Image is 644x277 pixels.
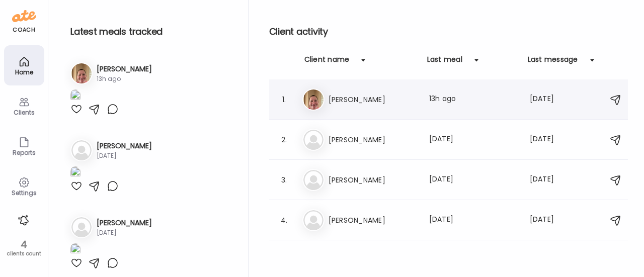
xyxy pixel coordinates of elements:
div: 4 [4,238,44,250]
div: [DATE] [530,94,569,106]
div: [DATE] [530,174,569,186]
div: [DATE] [429,174,518,186]
img: bg-avatar-default.svg [303,130,324,150]
div: 13h ago [429,94,518,106]
div: 3. [278,174,290,186]
img: bg-avatar-default.svg [303,170,324,190]
h2: Latest meals tracked [70,24,232,39]
div: 13h ago [97,74,152,83]
h3: [PERSON_NAME] [329,214,417,226]
div: Client name [304,54,350,70]
img: avatars%2FPltaLHtbMRdY6hvW1cLZ4xjFVjV2 [71,63,92,83]
div: Last message [528,54,578,70]
h3: [PERSON_NAME] [329,174,417,186]
div: [DATE] [97,151,152,160]
div: Clients [6,109,42,116]
div: clients count [4,250,44,257]
img: images%2Fxwqr9VqbgPh8Zr803ZyoomJaGWJ2%2FLZQHZ637FcLCp5YBdGsA%2F9tePo4SJlRS200OKIFWh_1080 [70,243,80,257]
img: avatars%2FPltaLHtbMRdY6hvW1cLZ4xjFVjV2 [303,89,324,110]
div: 4. [278,214,290,226]
img: bg-avatar-default.svg [71,217,92,237]
div: Last meal [427,54,462,70]
div: 2. [278,134,290,146]
img: images%2FPltaLHtbMRdY6hvW1cLZ4xjFVjV2%2F1VdGnpc9H0KaBxK2hbd5%2F0A1UjrxryrtyW20MRZbN_1080 [70,89,80,103]
img: images%2FflEIjWeSb8ZGtLJO4JPNydGjhoE2%2FBKRhbGyhqEKrCndNTFvl%2FKa8Z85fYsM7AQYQEv00h_1080 [70,166,80,180]
div: Settings [6,190,42,196]
div: [DATE] [530,134,569,146]
div: [DATE] [429,214,518,226]
div: coach [13,26,35,34]
h3: [PERSON_NAME] [97,218,152,228]
h2: Client activity [269,24,628,39]
h3: [PERSON_NAME] [97,64,152,74]
div: 1. [278,94,290,106]
div: Reports [6,149,42,156]
div: [DATE] [530,214,569,226]
h3: [PERSON_NAME] [329,94,417,106]
img: ate [12,8,36,24]
img: bg-avatar-default.svg [71,140,92,160]
div: [DATE] [97,228,152,237]
h3: [PERSON_NAME] [329,134,417,146]
h3: [PERSON_NAME] [97,141,152,151]
div: [DATE] [429,134,518,146]
div: Home [6,69,42,75]
img: bg-avatar-default.svg [303,210,324,230]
